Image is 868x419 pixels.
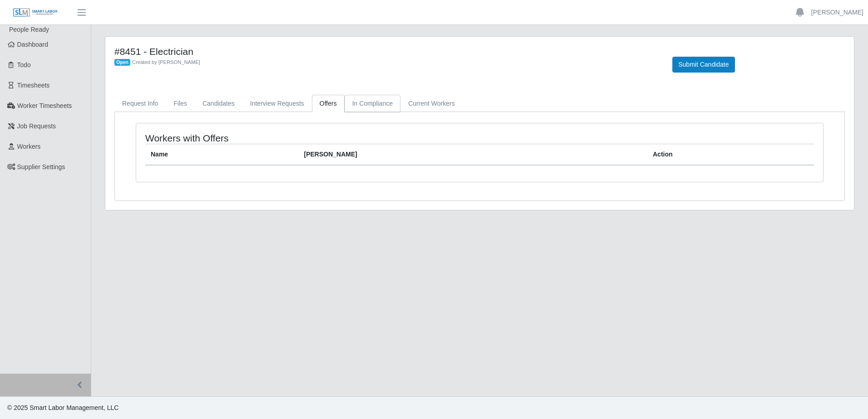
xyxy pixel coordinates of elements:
[17,102,72,109] span: Worker Timesheets
[17,143,41,150] span: Workers
[13,8,58,18] img: SLM Logo
[17,163,65,171] span: Supplier Settings
[145,132,416,144] h4: Workers with Offers
[114,95,166,112] a: Request Info
[132,59,200,65] span: Created by [PERSON_NAME]
[7,404,118,411] span: © 2025 Smart Labor Management, LLC
[299,144,647,166] th: [PERSON_NAME]
[17,122,56,130] span: Job Requests
[17,82,50,89] span: Timesheets
[345,95,401,112] a: In Compliance
[647,144,814,166] th: Action
[242,95,312,112] a: Interview Requests
[9,26,49,33] span: People Ready
[400,95,462,112] a: Current Workers
[312,95,345,112] a: Offers
[17,61,31,68] span: Todo
[195,95,242,112] a: Candidates
[145,144,299,166] th: Name
[166,95,195,112] a: Files
[672,57,735,73] button: Submit Candidate
[114,59,130,66] span: Open
[17,41,49,48] span: Dashboard
[811,8,863,17] a: [PERSON_NAME]
[114,46,659,57] h4: #8451 - Electrician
